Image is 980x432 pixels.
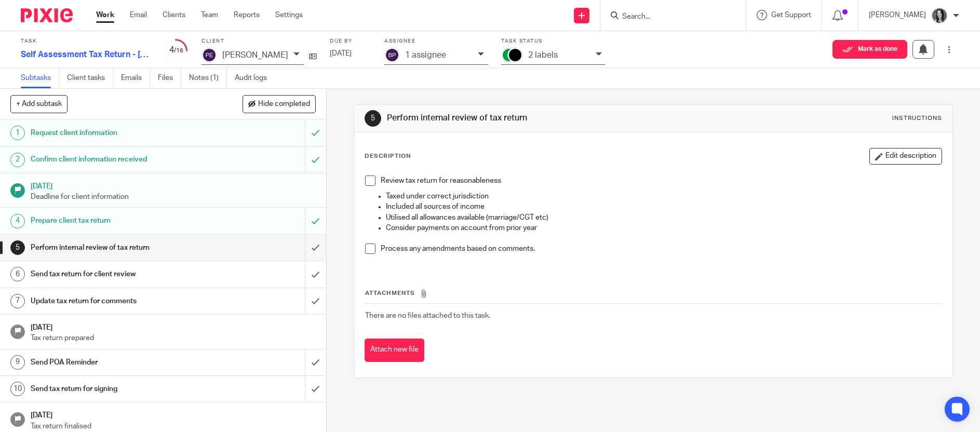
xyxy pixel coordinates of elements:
p: Utilised all allowances available (marriage/CGT etc) [386,212,941,223]
p: Included all sources of income [386,201,941,212]
h1: [DATE] [31,408,316,421]
button: Attach new file [365,339,424,362]
p: Consider payments on account from prior year [386,223,941,233]
span: [DATE] [330,50,352,57]
label: Due by [330,38,371,45]
span: Get Support [771,11,811,19]
div: 4 [10,214,25,228]
div: 10 [10,382,25,396]
div: 2 [10,153,25,167]
p: Description [365,152,411,160]
p: Taxed under correct jurisdiction [386,191,941,201]
p: Deadline for client information [31,192,316,202]
button: Mark as done [833,40,907,59]
img: Pixie [21,8,73,22]
span: Mark as done [858,46,897,53]
div: 9 [10,355,25,370]
h1: [DATE] [31,320,316,333]
h1: Confirm client information received [31,152,207,167]
p: 1 assignee [405,50,446,60]
p: 2 labels [528,50,558,60]
label: Client [202,38,317,45]
button: Edit description [869,148,942,165]
a: Clients [163,10,185,20]
div: 7 [10,294,25,308]
div: 1 [10,126,25,140]
h1: Update tax return for comments [31,293,207,309]
a: Email [130,10,147,20]
h1: Perform internal review of tax return [31,240,207,255]
h1: Send POA Reminder [31,355,207,370]
div: Instructions [892,114,942,123]
img: svg%3E [384,47,400,63]
h1: Request client information [31,125,207,141]
h1: Perform internal review of tax return [387,113,676,124]
a: Notes (1) [189,68,227,88]
label: Task [21,38,151,45]
a: Audit logs [235,68,275,88]
h1: [DATE] [31,179,316,192]
h1: Send tax return for client review [31,266,207,282]
a: Work [96,10,114,20]
p: Process any amendments based on comments. [381,244,941,254]
a: Client tasks [67,68,113,88]
a: Settings [275,10,303,20]
p: Tax return finalised [31,421,316,431]
img: brodie%203%20small.jpg [931,7,948,24]
p: [PERSON_NAME] [222,50,288,60]
button: Hide completed [243,95,316,113]
span: Hide completed [258,100,310,109]
label: Assignee [384,38,488,45]
a: Reports [234,10,260,20]
a: Files [158,68,181,88]
p: Review tax return for reasonableness [381,176,941,186]
small: /16 [174,48,183,53]
span: There are no files attached to this task. [365,312,490,319]
div: 4 [164,44,189,56]
p: Tax return prepared [31,333,316,343]
h1: Prepare client tax return [31,213,207,228]
button: + Add subtask [10,95,68,113]
h1: Send tax return for signing [31,381,207,397]
label: Task status [501,38,605,45]
a: Subtasks [21,68,59,88]
span: Attachments [365,290,415,296]
div: 5 [10,240,25,255]
div: 6 [10,267,25,281]
a: Team [201,10,218,20]
p: [PERSON_NAME] [869,10,926,20]
a: Emails [121,68,150,88]
div: 5 [365,110,381,127]
input: Search [621,12,715,22]
img: svg%3E [202,47,217,63]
